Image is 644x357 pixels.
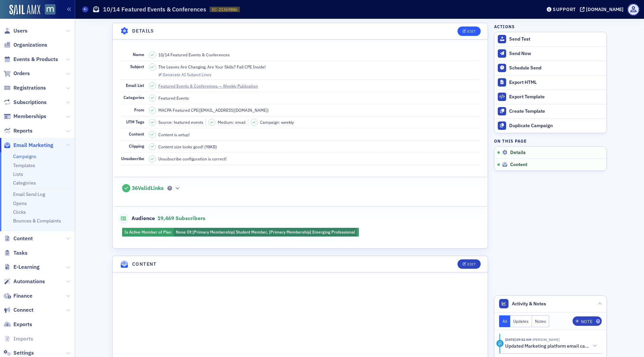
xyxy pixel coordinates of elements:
button: Duplicate Campaign [494,118,606,133]
div: Activity [496,340,503,347]
a: Finance [4,292,33,300]
span: Orders [13,70,30,77]
a: Create Template [494,104,606,118]
button: Send Test [494,32,606,46]
button: All [499,315,511,327]
span: Clipping [129,143,144,149]
a: Exports [4,321,32,328]
span: Connect [13,306,34,314]
a: Bounces & Complaints [13,218,61,224]
span: MACPA Featured CPE ( [EMAIL_ADDRESS][DOMAIN_NAME] ) [158,107,269,113]
a: Memberships [4,113,46,120]
a: Connect [4,306,34,314]
div: Edit [467,30,476,33]
span: Subject [130,64,144,69]
a: View Homepage [40,4,55,16]
button: Edit [458,27,481,36]
span: Content [129,131,144,137]
div: Note [581,320,592,323]
a: E-Learning [4,263,40,271]
a: Clicks [13,209,26,215]
span: Medium: email [218,119,246,125]
h4: On this page [494,138,607,144]
h5: Updated Marketing platform email campaign: 10/14 Featured Events & Conferences [505,343,590,349]
div: Generate AI Subject Lines [163,73,211,76]
a: Categories [13,180,36,186]
a: Email Send Log [13,191,45,197]
span: Events & Products [13,56,58,63]
span: Details [510,150,526,156]
a: Export HTML [494,75,606,90]
a: Email Marketing [4,142,53,149]
span: Content [13,235,33,242]
a: Templates [13,162,35,168]
span: Memberships [13,113,46,120]
span: Email Marketing [13,142,53,149]
span: Source: featured events [158,119,203,125]
span: 36 Valid Links [132,185,164,192]
a: Reports [4,127,33,135]
span: Content size looks good! (98KB) [158,144,217,150]
a: Settings [4,349,34,357]
a: Campaigns [13,153,36,159]
a: Content [4,235,33,242]
div: Duplicate Campaign [509,123,603,129]
a: Events & Products [4,56,58,63]
a: Registrations [4,84,46,92]
span: Users [13,27,28,35]
a: Subscriptions [4,99,47,106]
button: [DOMAIN_NAME] [580,7,626,12]
div: Export Template [509,94,603,100]
button: Edit [458,259,481,269]
a: Organizations [4,41,47,49]
span: Settings [13,349,34,357]
span: Exports [13,321,32,328]
span: EC-21369886 [212,7,237,12]
div: Send Now [509,51,603,57]
a: Lists [13,171,23,177]
button: Note [573,316,602,326]
div: Support [553,6,576,12]
span: Name [133,52,144,57]
span: 10/14 Featured Events & Conferences [158,52,230,58]
img: SailAMX [9,5,40,15]
span: Tasks [13,249,28,257]
button: Send Now [494,46,606,61]
span: Audience [119,214,155,223]
button: Updates [510,315,532,327]
div: Schedule Send [509,65,603,71]
img: SailAMX [45,4,55,15]
a: Users [4,27,28,35]
span: Finance [13,292,33,300]
span: Subscriptions [13,99,47,106]
span: Automations [13,278,45,285]
span: Reports [13,127,33,135]
a: Featured Events & Conferences — Weekly Publication [158,83,264,89]
span: Organizations [13,41,47,49]
span: From [134,107,144,112]
span: E-Learning [13,263,40,271]
div: Send Test [509,36,603,42]
div: [DOMAIN_NAME] [586,6,624,12]
span: Activity & Notes [512,300,546,307]
button: Generate AI Subject Lines [158,71,211,77]
h1: 10/14 Featured Events & Conferences [103,5,206,13]
h4: Actions [494,23,515,30]
span: Campaign: weekly [260,119,294,125]
span: UTM Tags [126,119,144,124]
span: Email List [126,83,144,88]
a: Orders [4,70,30,77]
span: Unsubscribe [121,156,144,161]
button: Updated Marketing platform email campaign: 10/14 Featured Events & Conferences [505,343,597,350]
div: Edit [467,262,476,266]
span: Categories [123,95,144,100]
span: Unsubscribe configuration is correct! [158,156,226,162]
a: Automations [4,278,45,285]
span: Registrations [13,84,46,92]
a: Tasks [4,249,28,257]
h4: Content [132,261,157,268]
span: Content is setup! [158,132,190,138]
h4: Details [132,28,154,35]
button: Notes [532,315,549,327]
